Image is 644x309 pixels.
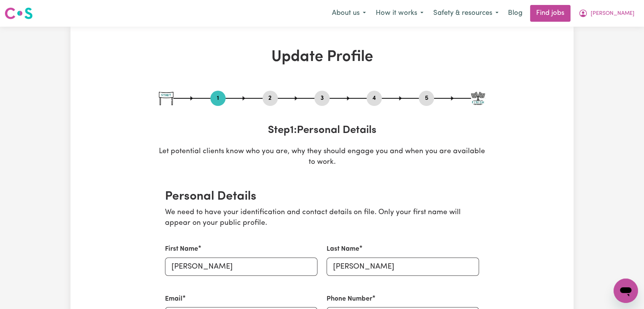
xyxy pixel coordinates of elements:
[5,6,33,20] img: Careseekers logo
[159,124,485,137] h3: Step 1 : Personal Details
[5,5,33,22] a: Careseekers logo
[327,244,359,254] label: Last Name
[574,5,639,21] button: My Account
[327,5,371,21] button: About us
[367,93,382,103] button: Go to step 4
[371,5,428,21] button: How it works
[165,244,198,254] label: First Name
[314,93,330,103] button: Go to step 3
[165,294,183,304] label: Email
[419,93,434,103] button: Go to step 5
[614,279,638,303] iframe: Button to launch messaging window
[263,93,278,103] button: Go to step 2
[159,48,485,66] h1: Update Profile
[327,294,372,304] label: Phone Number
[165,189,479,204] h2: Personal Details
[159,146,485,168] p: Let potential clients know who you are, why they should engage you and when you are available to ...
[210,93,226,103] button: Go to step 1
[530,5,570,22] a: Find jobs
[165,207,479,229] p: We need to have your identification and contact details on file. Only your first name will appear...
[428,5,503,21] button: Safety & resources
[503,5,527,22] a: Blog
[591,10,634,18] span: [PERSON_NAME]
